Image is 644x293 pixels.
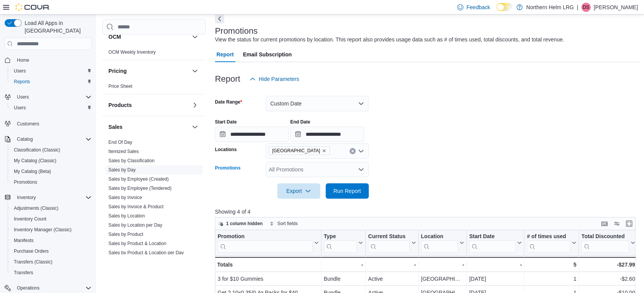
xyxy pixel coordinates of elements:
a: Promotions [11,178,40,187]
div: Current Status [368,233,409,253]
a: Sales by Location per Day [108,222,162,228]
span: Transfers (Classic) [14,259,52,265]
span: Users [17,94,29,100]
span: My Catalog (Classic) [11,156,92,165]
button: Sort fields [266,219,301,228]
span: Adjustments (Classic) [11,204,92,213]
a: Sales by Invoice & Product [108,204,163,209]
button: Users [8,66,95,76]
button: Enter fullscreen [624,219,634,228]
h3: Sales [108,123,123,131]
button: Operations [14,283,43,293]
button: My Catalog (Beta) [8,166,95,177]
button: Transfers (Classic) [8,257,95,267]
div: Current Status [368,233,409,240]
div: -$27.99 [581,260,635,269]
span: My Catalog (Beta) [14,168,51,174]
button: Home [2,54,95,66]
a: Sales by Product & Location per Day [108,250,184,255]
span: Home [17,57,29,63]
span: Customers [17,121,39,127]
a: Reports [11,77,33,86]
button: Current Status [368,233,416,253]
button: Products [190,100,200,110]
button: Remove Bowmanville from selection in this group [322,148,326,153]
button: Inventory Count [8,214,95,224]
div: - [421,260,464,269]
a: Sales by Employee (Created) [108,176,169,182]
span: Inventory [17,194,36,201]
button: Users [2,92,95,102]
a: My Catalog (Beta) [11,167,54,176]
label: Start Date [215,119,237,125]
span: Purchase Orders [11,247,92,256]
span: 1 column hidden [226,221,263,227]
button: Sales [108,123,189,131]
button: Inventory [2,192,95,203]
div: Sales [102,138,206,270]
span: Bowmanville [269,146,330,155]
label: Promotions [215,165,241,171]
span: Inventory Manager (Classic) [11,225,92,234]
span: Export [282,183,316,199]
span: OCM Weekly Inventory [108,49,156,55]
button: Transfers [8,267,95,278]
button: Adjustments (Classic) [8,203,95,214]
button: Promotions [8,177,95,188]
div: - [469,260,522,269]
button: Users [8,102,95,113]
span: Hide Parameters [259,75,299,83]
button: Location [421,233,464,253]
a: Itemized Sales [108,149,139,154]
p: [PERSON_NAME] [594,3,638,12]
a: OCM Weekly Inventory [108,49,156,55]
div: Start Date [469,233,516,240]
button: Customers [2,118,95,129]
button: Classification (Classic) [8,145,95,155]
div: # of times used [527,233,570,253]
span: Promotions [14,179,37,185]
span: Transfers [14,270,33,276]
div: 1 [527,274,576,283]
div: Dylan Savoie [581,3,591,12]
a: Classification (Classic) [11,145,63,155]
h3: Pricing [108,67,126,75]
span: Report [216,47,234,62]
span: Sales by Invoice [108,194,142,201]
button: OCM [190,32,200,41]
button: Pricing [190,66,200,76]
div: - [324,260,363,269]
button: Users [14,92,32,102]
label: Date Range [215,99,242,105]
span: Price Sheet [108,83,132,89]
span: Customers [14,119,92,128]
span: Users [14,68,26,74]
a: Sales by Product [108,232,143,237]
button: Inventory Manager (Classic) [8,224,95,235]
button: Sales [190,122,200,132]
span: [GEOGRAPHIC_DATA] [272,147,320,155]
button: Display options [612,219,621,228]
p: Showing 4 of 4 [215,208,640,216]
a: Sales by Day [108,167,136,173]
span: Operations [14,283,92,293]
a: Adjustments (Classic) [11,204,62,213]
span: Transfers [11,268,92,277]
button: Type [324,233,363,253]
div: # of times used [527,233,570,240]
button: Promotion [218,233,319,253]
a: Users [11,66,29,76]
span: Inventory [14,193,92,202]
button: Reports [8,76,95,87]
button: Custom Date [266,96,369,111]
span: Email Subscription [243,47,292,62]
a: Sales by Classification [108,158,155,163]
span: Users [14,92,92,102]
input: Press the down key to open a popover containing a calendar. [290,127,364,142]
button: 1 column hidden [215,219,266,228]
div: Totals [217,260,319,269]
span: Classification (Classic) [11,145,92,155]
img: Cova [15,3,50,11]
